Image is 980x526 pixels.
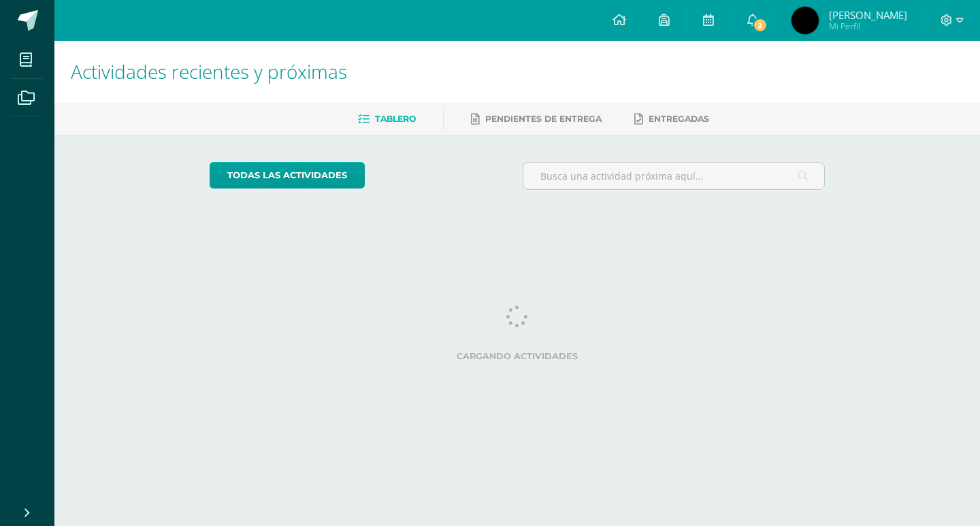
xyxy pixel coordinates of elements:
span: [PERSON_NAME] [829,8,907,22]
a: Pendientes de entrega [471,108,602,130]
label: Cargando actividades [210,351,826,361]
a: Entregadas [634,108,709,130]
span: Tablero [375,114,416,124]
span: Actividades recientes y próximas [71,59,347,84]
a: todas las Actividades [210,162,365,188]
span: Mi Perfil [829,20,907,32]
a: Tablero [358,108,416,130]
span: Pendientes de entrega [485,114,602,124]
span: 2 [753,18,768,33]
span: Entregadas [649,114,709,124]
img: 175cb59d96e1e6e6662f6f27d33db8be.png [791,7,819,34]
input: Busca una actividad próxima aquí... [523,163,825,189]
